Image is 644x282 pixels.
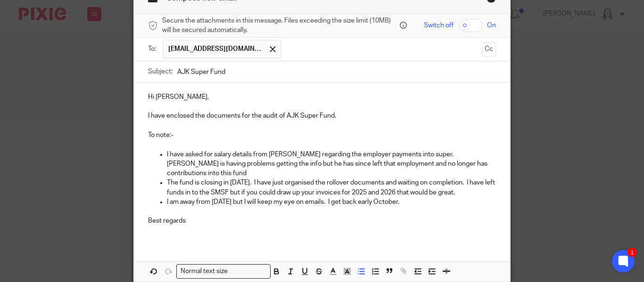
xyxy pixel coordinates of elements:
[148,111,496,121] p: I have enclosed the documents for the audit of AJK Super Fund.
[176,264,271,279] div: Search for option
[627,248,637,257] div: 1
[231,266,265,276] input: Search for option
[487,21,496,30] span: On
[167,150,496,178] p: I have asked for salary details from [PERSON_NAME] regarding the employer payments into super. [P...
[148,130,496,140] p: To note:-
[148,67,173,76] label: Subject:
[167,197,496,207] p: I am away from [DATE] but I will keep my eye on emails. I get back early October.
[148,92,496,102] p: Hi [PERSON_NAME],
[482,42,496,56] button: Cc
[179,266,230,276] span: Normal text size
[148,44,158,54] label: To:
[168,44,263,54] span: [EMAIL_ADDRESS][DOMAIN_NAME]
[167,178,496,197] p: The fund is closing in [DATE]. I have just organised the rollover documents and waiting on comple...
[162,16,397,35] span: Secure the attachments in this message. Files exceeding the size limit (10MB) will be secured aut...
[424,21,454,30] span: Switch off
[148,216,496,226] p: Best regards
